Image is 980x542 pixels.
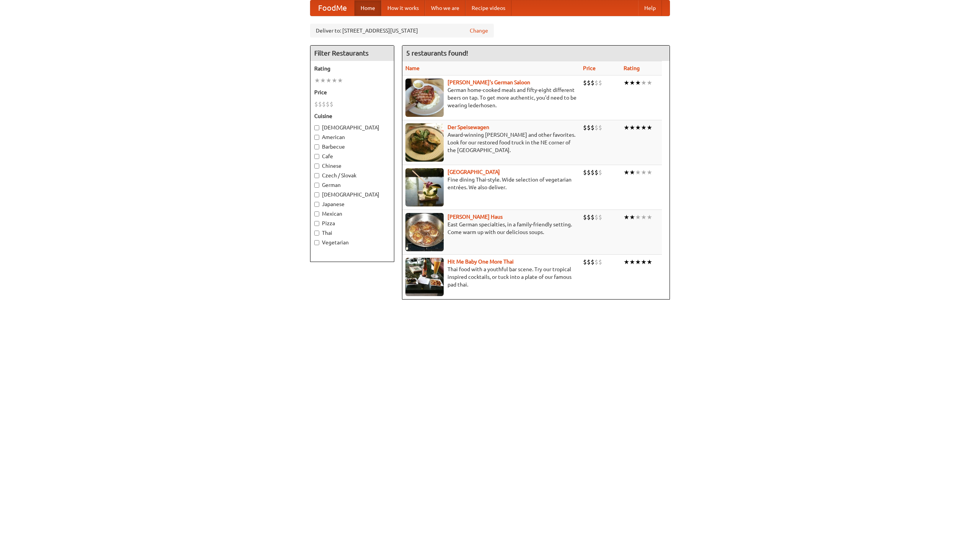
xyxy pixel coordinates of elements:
img: satay.jpg [405,168,444,206]
img: speisewagen.jpg [405,123,444,162]
input: Barbecue [314,144,319,149]
a: Der Speisewagen [448,124,489,130]
li: $ [591,258,595,266]
li: ★ [647,258,652,266]
li: ★ [635,258,641,266]
p: Award-winning [PERSON_NAME] and other favorites. Look for our restored food truck in the NE corne... [405,131,577,154]
li: $ [587,213,591,221]
li: $ [598,79,602,87]
li: ★ [629,79,635,87]
li: ★ [320,76,326,85]
input: Thai [314,231,319,236]
li: $ [318,100,322,108]
li: $ [330,100,333,108]
li: ★ [332,76,337,85]
li: ★ [647,168,652,177]
li: $ [595,258,598,266]
label: Mexican [314,210,390,218]
input: Czech / Slovak [314,173,319,178]
a: [PERSON_NAME]'s German Saloon [448,79,530,85]
li: $ [314,100,318,108]
li: $ [587,79,591,87]
li: ★ [624,168,629,177]
label: Thai [314,229,390,237]
ng-pluralize: 5 restaurants found! [406,49,468,57]
p: Thai food with a youthful bar scene. Try our tropical inspired cocktails, or tuck into a plate of... [405,265,577,288]
input: Mexican [314,211,319,216]
li: ★ [624,258,629,266]
li: $ [583,213,587,221]
h5: Cuisine [314,112,390,120]
li: $ [583,123,587,132]
p: East German specialties, in a family-friendly setting. Come warm up with our delicious soups. [405,221,577,236]
li: $ [595,79,598,87]
label: [DEMOGRAPHIC_DATA] [314,191,390,198]
a: Who we are [425,0,465,16]
label: German [314,181,390,189]
li: $ [326,100,330,108]
li: $ [598,123,602,132]
li: $ [598,168,602,177]
li: ★ [635,123,641,132]
input: [DEMOGRAPHIC_DATA] [314,125,319,130]
li: $ [591,123,595,132]
a: Help [638,0,662,16]
label: Vegetarian [314,239,390,246]
li: $ [591,79,595,87]
li: $ [583,258,587,266]
li: ★ [314,76,320,85]
input: [DEMOGRAPHIC_DATA] [314,192,319,197]
h5: Rating [314,65,390,72]
li: ★ [647,123,652,132]
input: American [314,135,319,140]
li: ★ [641,258,647,266]
a: Hit Me Baby One More Thai [448,259,514,265]
li: ★ [635,79,641,87]
li: ★ [635,168,641,177]
li: ★ [629,213,635,221]
h4: Filter Restaurants [310,46,394,61]
a: Change [470,27,488,34]
li: ★ [641,168,647,177]
img: babythai.jpg [405,258,444,296]
label: Cafe [314,152,390,160]
li: $ [591,168,595,177]
input: Cafe [314,154,319,159]
label: Chinese [314,162,390,170]
p: German home-cooked meals and fifty-eight different beers on tap. To get more authentic, you'd nee... [405,86,577,109]
label: Czech / Slovak [314,172,390,179]
li: ★ [641,79,647,87]
li: ★ [326,76,332,85]
li: ★ [624,123,629,132]
input: German [314,183,319,188]
li: $ [587,123,591,132]
p: Fine dining Thai-style. Wide selection of vegetarian entrées. We also deliver. [405,176,577,191]
li: ★ [641,213,647,221]
label: American [314,133,390,141]
a: Price [583,65,596,71]
a: Rating [624,65,640,71]
input: Chinese [314,164,319,169]
li: $ [595,123,598,132]
li: $ [322,100,326,108]
li: $ [583,79,587,87]
input: Vegetarian [314,240,319,245]
li: $ [598,258,602,266]
a: [GEOGRAPHIC_DATA] [448,169,500,175]
li: ★ [647,79,652,87]
input: Japanese [314,202,319,207]
label: Barbecue [314,143,390,151]
label: Japanese [314,200,390,208]
li: $ [591,213,595,221]
a: Name [405,65,420,71]
li: ★ [629,168,635,177]
li: ★ [624,79,629,87]
a: How it works [381,0,425,16]
li: $ [598,213,602,221]
li: ★ [624,213,629,221]
label: [DEMOGRAPHIC_DATA] [314,124,390,131]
